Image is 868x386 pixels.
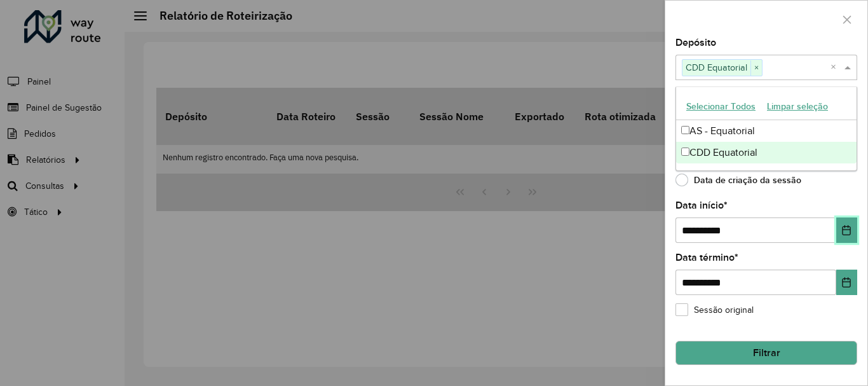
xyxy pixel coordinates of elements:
[676,120,857,142] div: AS - Equatorial
[750,60,762,76] span: ×
[675,198,728,213] label: Data início
[675,341,857,365] button: Filtrar
[836,217,857,243] button: Choose Date
[836,270,857,295] button: Choose Date
[681,97,761,116] button: Selecionar Todos
[675,35,716,50] label: Depósito
[831,60,841,75] span: Clear all
[761,97,834,116] button: Limpar seleção
[675,86,857,171] ng-dropdown-panel: Options list
[676,142,857,163] div: CDD Equatorial
[675,250,738,265] label: Data término
[675,303,754,317] label: Sessão original
[675,174,801,186] label: Data de criação da sessão
[682,60,750,75] span: CDD Equatorial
